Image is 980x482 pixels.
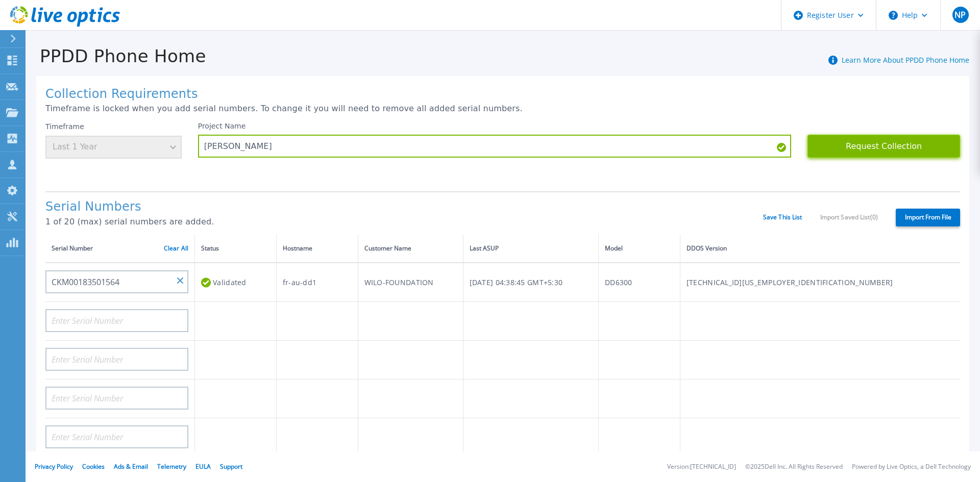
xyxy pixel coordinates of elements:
[276,263,358,302] td: fr-au-dd1
[463,263,599,302] td: [DATE] 04:38:45 GMT+5:30
[276,235,358,263] th: Hostname
[45,270,188,293] input: Enter Serial Number
[114,462,148,471] a: Ads & Email
[82,462,105,471] a: Cookies
[26,46,206,66] h1: PPDD Phone Home
[45,348,188,371] input: Enter Serial Number
[157,462,186,471] a: Telemetry
[52,243,188,254] div: Serial Number
[45,387,188,410] input: Enter Serial Number
[195,462,211,471] a: EULA
[45,87,960,102] h1: Collection Requirements
[745,464,843,470] li: © 2025 Dell Inc. All Rights Reserved
[896,209,960,226] label: Import From File
[198,122,246,130] label: Project Name
[164,245,188,252] a: Clear All
[45,217,763,226] p: 1 of 20 (max) serial numbers are added.
[842,55,969,65] a: Learn More About PPDD Phone Home
[201,273,270,292] div: Validated
[599,263,680,302] td: DD6300
[195,235,277,263] th: Status
[680,263,960,302] td: [TECHNICAL_ID][US_EMPLOYER_IDENTIFICATION_NUMBER]
[599,235,680,263] th: Model
[807,135,960,158] button: Request Collection
[463,235,599,263] th: Last ASUP
[220,462,242,471] a: Support
[198,135,792,158] input: Enter Project Name
[45,425,188,448] input: Enter Serial Number
[358,235,463,263] th: Customer Name
[667,464,736,470] li: Version: [TECHNICAL_ID]
[45,309,188,332] input: Enter Serial Number
[954,11,966,19] span: NP
[35,462,73,471] a: Privacy Policy
[852,464,971,470] li: Powered by Live Optics, a Dell Technology
[680,235,960,263] th: DDOS Version
[45,200,763,214] h1: Serial Numbers
[45,104,960,113] p: Timeframe is locked when you add serial numbers. To change it you will need to remove all added s...
[358,263,463,302] td: WILO-FOUNDATION
[45,122,84,131] label: Timeframe
[763,214,802,221] a: Save This List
